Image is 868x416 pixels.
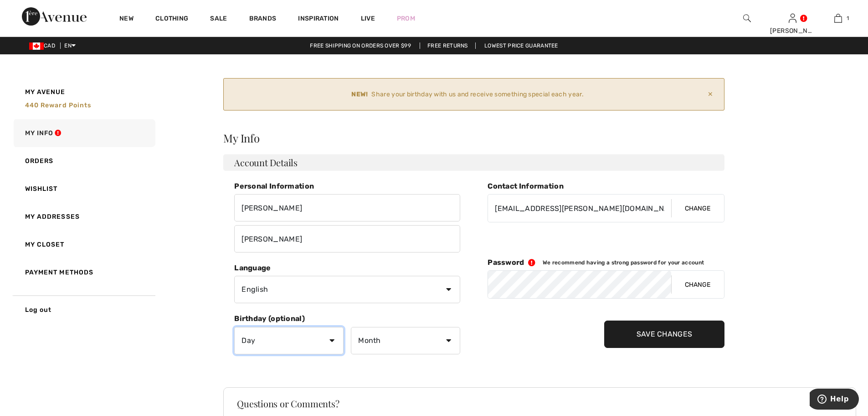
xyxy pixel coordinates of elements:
[604,321,725,348] input: Save Changes
[64,42,76,49] span: EN
[22,7,87,26] img: 1ère Avenue
[12,203,155,231] a: My Addresses
[351,90,368,99] strong: NEW!
[816,13,860,24] a: 1
[25,101,92,109] span: 440 Reward points
[770,26,815,36] div: [PERSON_NAME]
[704,86,717,103] span: ✕
[810,389,859,411] iframe: Opens a widget where you can find more information
[488,182,724,190] h5: Contact Information
[223,154,724,171] h3: Account Details
[25,87,66,97] span: My Avenue
[361,14,375,23] a: Live
[847,14,849,22] span: 1
[155,15,188,24] a: Clothing
[29,42,44,50] img: Canadian Dollar
[12,119,155,147] a: My Info
[12,175,155,203] a: Wishlist
[397,14,415,23] a: Prom
[477,42,565,49] a: Lowest Price Guarantee
[210,15,227,24] a: Sale
[12,147,155,175] a: Orders
[237,399,842,408] h3: Questions or Comments?
[12,258,155,286] a: Payment Methods
[298,15,339,24] span: Inspiration
[543,259,704,266] span: We recommend having a strong password for your account
[234,263,460,272] h5: Language
[231,90,704,99] div: Share your birthday with us and receive something special each year.
[834,13,842,24] img: My Bag
[488,258,524,267] span: Password
[29,42,59,49] span: CAD
[119,15,134,24] a: New
[420,42,476,49] a: Free Returns
[234,314,460,323] h5: Birthday (optional)
[789,13,796,24] img: My Info
[234,194,460,221] input: First name
[234,225,460,253] input: Last name
[789,14,796,22] a: Sign In
[743,13,751,24] img: search the website
[671,195,724,222] button: Change
[234,182,460,190] h5: Personal Information
[223,132,724,143] h2: My Info
[12,231,155,258] a: My Closet
[249,15,277,24] a: Brands
[12,295,155,324] a: Log out
[671,271,724,298] button: Change
[303,42,418,49] a: Free shipping on orders over $99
